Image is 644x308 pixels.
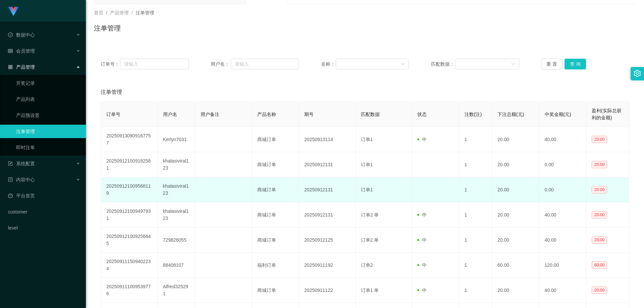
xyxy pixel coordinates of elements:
[8,177,35,182] span: 内容中心
[8,32,35,38] span: 数据中心
[16,141,80,154] a: 即时注单
[511,62,515,67] i: 图标: down
[131,10,133,15] span: /
[492,177,539,202] td: 20.00
[231,59,299,69] input: 请输入
[539,127,586,152] td: 40.00
[101,127,158,152] td: 202509130909167757
[101,152,158,177] td: 202509121009182581
[465,112,482,117] span: 注数(注)
[592,211,607,219] span: 20.00
[545,112,571,117] span: 中奖金额(元)
[106,112,120,117] span: 订单号
[634,70,641,77] i: 图标: setting
[16,93,80,106] a: 产品列表
[361,262,373,268] span: 订单2
[8,64,35,70] span: 产品管理
[252,228,299,253] td: 商城订单
[361,237,379,243] span: 订单2 单
[16,76,80,90] a: 开奖记录
[417,112,427,117] span: 状态
[8,177,13,182] i: 图标: profile
[299,202,356,228] td: 20250912131
[539,177,586,202] td: 0.00
[101,202,158,228] td: 202509121009497931
[565,59,586,69] button: 查 询
[492,127,539,152] td: 20.00
[459,202,492,228] td: 1
[459,278,492,303] td: 1
[120,59,189,69] input: 请输入
[417,137,427,142] span: 中
[158,127,195,152] td: Kerlyn7031
[8,161,35,166] span: 系统配置
[101,61,120,68] span: 订单号：
[158,202,195,228] td: khalasiviral123
[8,33,13,37] i: 图标: check-circle-o
[321,61,336,68] span: 名称：
[252,152,299,177] td: 商城订单
[592,136,607,143] span: 20.00
[94,23,121,33] h1: 注单管理
[257,112,276,117] span: 产品名称
[417,262,427,268] span: 中
[304,112,314,117] span: 期号
[492,152,539,177] td: 20.00
[158,278,195,303] td: Alfred325291
[539,228,586,253] td: 40.00
[459,127,492,152] td: 1
[101,253,158,278] td: 202509111509402234
[101,88,122,96] span: 注单管理
[401,62,405,67] i: 图标: down
[163,112,177,117] span: 用户名
[8,205,80,219] a: customer
[16,125,80,138] a: 注单管理
[8,49,13,53] i: 图标: table
[299,152,356,177] td: 20250912131
[592,186,607,193] span: 20.00
[252,177,299,202] td: 商城订单
[417,288,427,293] span: 中
[361,288,379,293] span: 订单1 单
[110,10,129,15] span: 产品管理
[158,152,195,177] td: khalasiviral123
[106,10,107,15] span: /
[459,228,492,253] td: 1
[417,237,427,243] span: 中
[299,278,356,303] td: 20250911122
[592,261,607,269] span: 60.00
[592,108,622,120] span: 盈利(实际总获利的金额)
[592,287,607,294] span: 20.00
[361,162,373,167] span: 订单1
[539,152,586,177] td: 0.00
[299,177,356,202] td: 20250912131
[136,10,154,15] span: 注单管理
[158,253,195,278] td: 88408107
[592,161,607,168] span: 20.00
[492,253,539,278] td: 60.00
[8,65,13,69] i: 图标: appstore-o
[8,221,80,235] a: level
[8,161,13,166] i: 图标: form
[158,228,195,253] td: 729826055
[592,236,607,244] span: 20.00
[101,278,158,303] td: 202509111009539776
[252,278,299,303] td: 商城订单
[492,202,539,228] td: 20.00
[492,228,539,253] td: 20.00
[417,212,427,218] span: 中
[16,109,80,122] a: 产品预设置
[299,253,356,278] td: 20250911192
[497,112,524,117] span: 下注总额(元)
[252,253,299,278] td: 福利订单
[541,59,562,69] button: 重 置
[299,127,356,152] td: 20250913114
[539,202,586,228] td: 40.00
[361,187,373,192] span: 订单1
[361,137,373,142] span: 订单1
[492,278,539,303] td: 20.00
[459,152,492,177] td: 1
[94,10,103,15] span: 首页
[8,189,80,202] a: 图标: dashboard平台首页
[361,212,379,218] span: 订单2 单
